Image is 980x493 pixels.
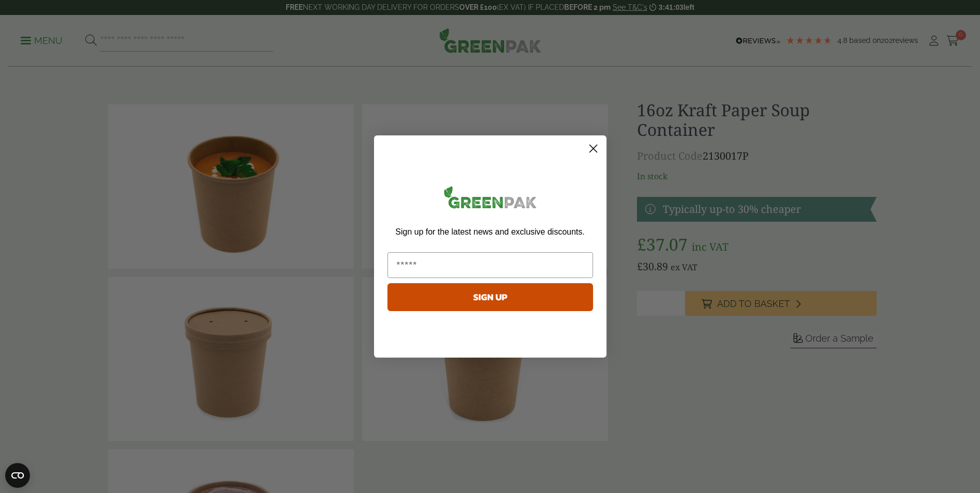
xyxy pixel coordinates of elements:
[584,140,602,158] button: Close dialog
[395,227,584,236] span: Sign up for the latest news and exclusive discounts.
[387,252,593,278] input: Email
[387,182,593,217] img: greenpak_logo
[387,283,593,311] button: SIGN UP
[5,463,30,488] button: Open CMP widget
